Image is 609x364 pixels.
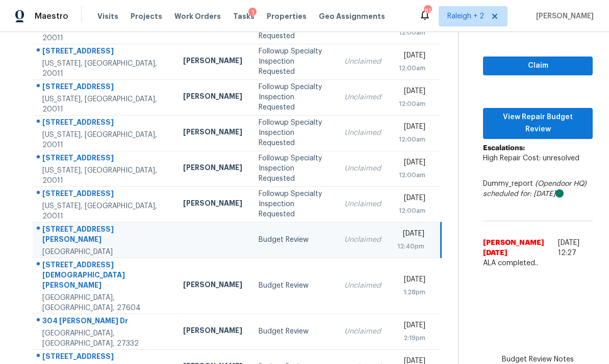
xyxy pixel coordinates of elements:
[42,153,167,165] div: [STREET_ADDRESS]
[42,247,167,257] div: [GEOGRAPHIC_DATA]
[174,11,221,21] span: Work Orders
[259,235,328,245] div: Budget Review
[259,281,328,291] div: Budget Review
[42,293,167,313] div: [GEOGRAPHIC_DATA], [GEOGRAPHIC_DATA], 27604
[344,235,381,245] div: Unclaimed
[42,165,167,186] div: [US_STATE], [GEOGRAPHIC_DATA], 20011
[397,274,425,287] div: [DATE]
[344,57,381,67] div: Unclaimed
[397,63,425,73] div: 12:00am
[259,326,328,337] div: Budget Review
[491,60,585,72] span: Claim
[42,316,167,328] div: 304 [PERSON_NAME] Dr
[483,258,593,268] span: ALA completed..
[397,27,425,38] div: 12:00am
[42,188,167,201] div: [STREET_ADDRESS]
[397,320,425,333] div: [DATE]
[483,155,579,162] span: High Repair Cost: unresolved
[42,81,167,94] div: [STREET_ADDRESS]
[35,11,68,21] span: Maestro
[42,23,167,43] div: [US_STATE], [GEOGRAPHIC_DATA], 20011
[233,13,255,20] span: Tasks
[397,50,425,63] div: [DATE]
[344,92,381,102] div: Unclaimed
[483,238,554,258] span: [PERSON_NAME][DATE]
[248,8,257,18] div: 1
[97,11,118,21] span: Visits
[491,111,585,136] span: View Repair Budget Review
[424,6,431,16] div: 81
[344,199,381,209] div: Unclaimed
[397,122,425,134] div: [DATE]
[183,325,242,338] div: [PERSON_NAME]
[42,328,167,349] div: [GEOGRAPHIC_DATA], [GEOGRAPHIC_DATA], 27332
[397,229,424,241] div: [DATE]
[483,108,593,139] button: View Repair Budget Review
[532,11,594,21] span: [PERSON_NAME]
[397,86,425,99] div: [DATE]
[183,127,242,139] div: [PERSON_NAME]
[42,117,167,130] div: [STREET_ADDRESS]
[397,287,425,297] div: 1:28pm
[183,279,242,292] div: [PERSON_NAME]
[183,162,242,175] div: [PERSON_NAME]
[397,157,425,170] div: [DATE]
[447,11,484,21] span: Raleigh + 2
[535,180,587,187] i: (Opendoor HQ)
[259,118,328,148] div: Followup Specialty Inspection Requested
[42,260,167,293] div: [STREET_ADDRESS][DEMOGRAPHIC_DATA][PERSON_NAME]
[397,99,425,109] div: 12:00am
[42,59,167,79] div: [US_STATE], [GEOGRAPHIC_DATA], 20011
[397,241,424,251] div: 12:40pm
[259,189,328,219] div: Followup Specialty Inspection Requested
[397,134,425,145] div: 12:00am
[42,94,167,115] div: [US_STATE], [GEOGRAPHIC_DATA], 20011
[131,11,162,21] span: Projects
[42,130,167,150] div: [US_STATE], [GEOGRAPHIC_DATA], 20011
[183,91,242,104] div: [PERSON_NAME]
[183,198,242,211] div: [PERSON_NAME]
[319,11,385,21] span: Geo Assignments
[183,55,242,68] div: [PERSON_NAME]
[483,190,555,198] i: scheduled for: [DATE]
[397,333,425,343] div: 2:19pm
[344,128,381,138] div: Unclaimed
[397,193,425,206] div: [DATE]
[259,82,328,113] div: Followup Specialty Inspection Requested
[259,153,328,184] div: Followup Specialty Inspection Requested
[558,239,579,257] span: [DATE] 12:27
[483,145,525,152] b: Escalations:
[259,46,328,77] div: Followup Specialty Inspection Requested
[42,201,167,221] div: [US_STATE], [GEOGRAPHIC_DATA], 20011
[344,281,381,291] div: Unclaimed
[483,57,593,75] button: Claim
[42,351,167,364] div: [STREET_ADDRESS]
[397,170,425,180] div: 12:00am
[344,326,381,337] div: Unclaimed
[483,179,593,199] div: Dummy_report
[42,224,167,247] div: [STREET_ADDRESS][PERSON_NAME]
[267,11,307,21] span: Properties
[344,163,381,174] div: Unclaimed
[397,206,425,216] div: 12:00am
[42,46,167,59] div: [STREET_ADDRESS]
